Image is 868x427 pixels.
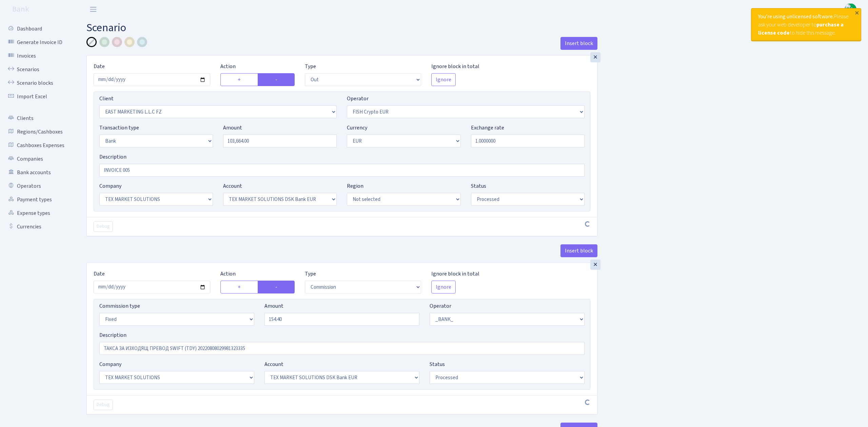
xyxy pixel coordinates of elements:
label: Region [347,182,363,190]
label: + [220,281,258,293]
button: Toggle navigation [85,4,102,15]
button: Debug [94,221,113,232]
label: Ignore block in total [431,62,479,70]
label: Transaction type [99,124,139,132]
img: Vivio [845,3,856,15]
div: Please ask your web developer to to hide this message. [751,8,861,41]
strong: You're using unlicensed software. [758,13,834,20]
a: Expense types [3,206,71,220]
label: - [258,281,295,293]
label: + [220,73,258,86]
label: Client [99,95,114,103]
label: Amount [223,124,242,132]
button: Insert block [560,37,597,50]
label: - [258,73,295,86]
label: Type [305,62,316,70]
a: Companies [3,152,71,166]
a: Payment types [3,193,71,206]
div: × [590,260,600,270]
label: Status [430,360,445,368]
label: Date [94,270,105,278]
label: Action [220,62,236,70]
a: Clients [3,111,71,125]
div: × [590,52,600,62]
label: Ignore block in total [431,270,479,278]
button: Ignore [431,73,456,86]
label: Account [264,360,283,368]
a: V [845,3,856,15]
span: Scenario [86,20,126,36]
label: Type [305,270,316,278]
label: Account [223,182,242,190]
a: Dashboard [3,22,71,36]
label: Description [99,331,126,339]
a: Invoices [3,49,71,63]
button: Insert block [560,244,597,257]
div: × [853,9,860,16]
a: Import Excel [3,90,71,103]
button: Debug [94,400,113,410]
label: Operator [347,95,369,103]
label: Description [99,153,126,161]
label: Operator [430,302,451,310]
a: Bank accounts [3,166,71,179]
button: Ignore [431,281,456,293]
label: Company [99,360,121,368]
label: Date [94,62,105,70]
a: Operators [3,179,71,193]
a: Cashboxes Expenses [3,139,71,152]
label: Company [99,182,121,190]
label: Status [471,182,486,190]
label: Amount [264,302,283,310]
a: Currencies [3,220,71,233]
a: Generate Invoice ID [3,36,71,49]
label: Commission type [99,302,140,310]
label: Action [220,270,236,278]
label: Exchange rate [471,124,504,132]
a: Scenarios [3,63,71,76]
label: Currency [347,124,367,132]
a: Regions/Cashboxes [3,125,71,139]
a: Scenario blocks [3,76,71,90]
